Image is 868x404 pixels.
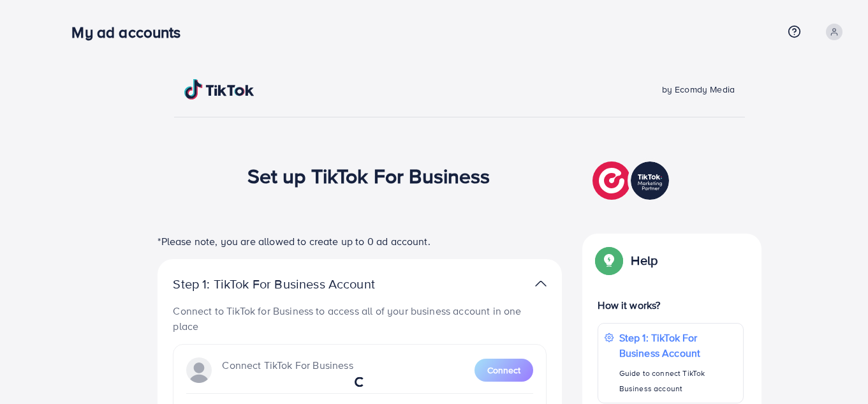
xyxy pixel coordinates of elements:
span: by Ecomdy Media [662,83,735,96]
p: Step 1: TikTok For Business Account [173,276,415,292]
img: TikTok partner [592,158,672,203]
p: Help [631,253,658,268]
p: Guide to connect TikTok Business account [619,366,737,396]
h1: Set up TikTok For Business [247,163,490,188]
img: Popup guide [598,249,621,272]
img: TikTok partner [535,274,547,293]
p: How it works? [598,297,743,313]
p: Step 1: TikTok For Business Account [619,330,737,361]
h3: My ad accounts [71,23,191,41]
img: TikTok [184,79,254,100]
p: *Please note, you are allowed to create up to 0 ad account. [158,234,562,249]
